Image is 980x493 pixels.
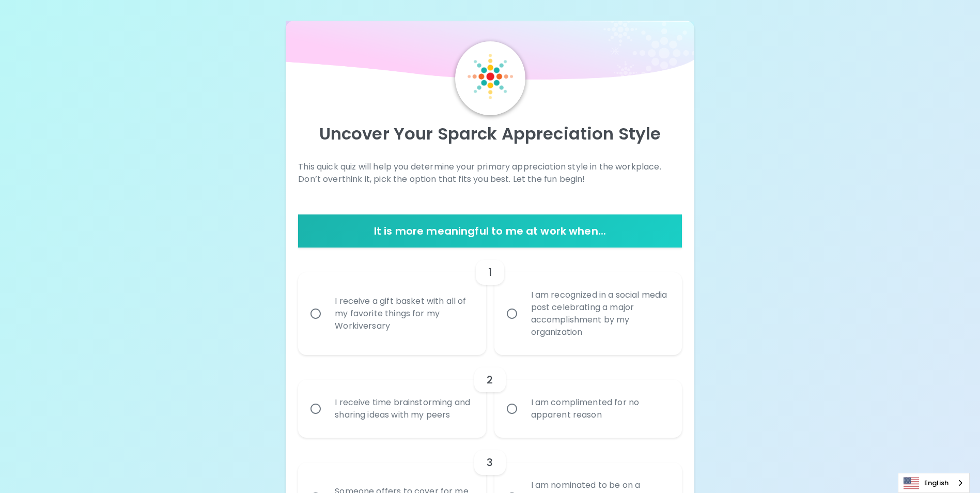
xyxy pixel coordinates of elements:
[523,276,676,351] div: I am recognized in a social media post celebrating a major accomplishment by my organization
[298,355,681,438] div: choice-group-check
[302,223,677,239] h6: It is more meaningful to me at work when...
[898,473,970,493] div: Language
[487,454,493,471] h6: 3
[468,54,513,99] img: Sparck Logo
[286,21,694,85] img: wave
[488,264,492,281] h6: 1
[298,124,681,144] p: Uncover Your Sparck Appreciation Style
[898,473,970,493] aside: Language selected: English
[326,283,480,345] div: I receive a gift basket with all of my favorite things for my Workiversary
[298,248,681,355] div: choice-group-check
[298,161,681,186] p: This quick quiz will help you determine your primary appreciation style in the workplace. Don’t o...
[898,473,969,492] a: English
[487,372,493,388] h6: 2
[523,384,676,434] div: I am complimented for no apparent reason
[326,384,480,434] div: I receive time brainstorming and sharing ideas with my peers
